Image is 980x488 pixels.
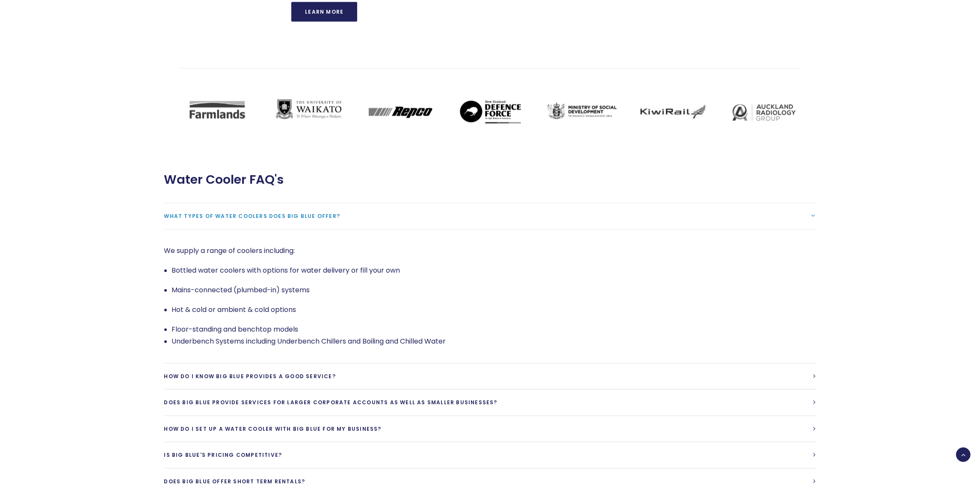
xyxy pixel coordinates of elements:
span: Does Big Blue provide services for larger corporate accounts as well as smaller businesses? [164,399,497,406]
p: Mains-connected (plumbed-in) systems [172,285,816,297]
a: How do I set up a water cooler with Big Blue for my business? [164,416,816,442]
span: How do I set up a water cooler with Big Blue for my business? [164,426,382,433]
li: Underbench Systems including Underbench Chillers and Boiling and Chilled Water [172,336,816,348]
p: Bottled water coolers with options for water delivery or fill your own [172,265,816,277]
a: Does Big Blue provide services for larger corporate accounts as well as smaller businesses? [164,390,816,416]
span: How do I know Big Blue provides a good service? [164,373,336,380]
span: Water Cooler FAQ's [164,173,284,188]
p: Hot & cold or ambient & cold options [172,304,816,316]
span: What types of water coolers does Big Blue offer? [164,213,340,220]
span: Is Big Blue's Pricing competitive? [164,452,282,459]
p: We supply a range of coolers including: [164,245,816,257]
a: Is Big Blue's Pricing competitive? [164,442,816,468]
a: How do I know Big Blue provides a good service? [164,364,816,390]
span: Does Big Blue offer short term rentals? [164,478,305,485]
p: Floor-standing and benchtop models [172,324,816,336]
a: Learn More [291,2,357,22]
a: What types of water coolers does Big Blue offer? [164,203,816,229]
